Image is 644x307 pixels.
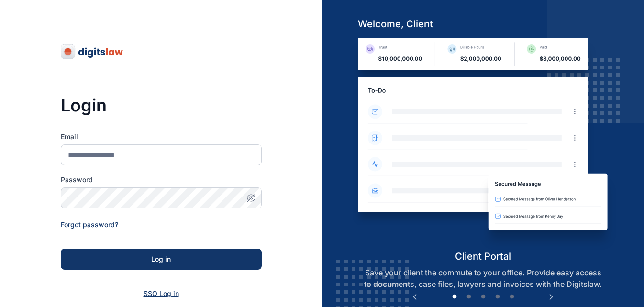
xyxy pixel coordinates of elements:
button: Next [546,292,556,302]
a: SSO Log in [144,289,179,297]
label: Password [61,175,262,185]
button: Previous [410,292,420,302]
label: Email [61,132,262,142]
div: Log in [76,254,246,264]
p: Save your client the commute to your office. Provide easy access to documents, case files, lawyer... [350,267,616,290]
img: client-portal [350,38,616,250]
button: 2 [464,292,474,302]
button: Log in [61,249,262,270]
button: 4 [493,292,502,302]
button: 3 [478,292,488,302]
img: digitslaw-logo [61,44,124,59]
a: Forgot password? [61,220,118,229]
button: 1 [450,292,459,302]
h3: Login [61,96,262,115]
button: 5 [507,292,517,302]
h5: client portal [350,250,616,263]
h5: welcome, client [350,17,616,31]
